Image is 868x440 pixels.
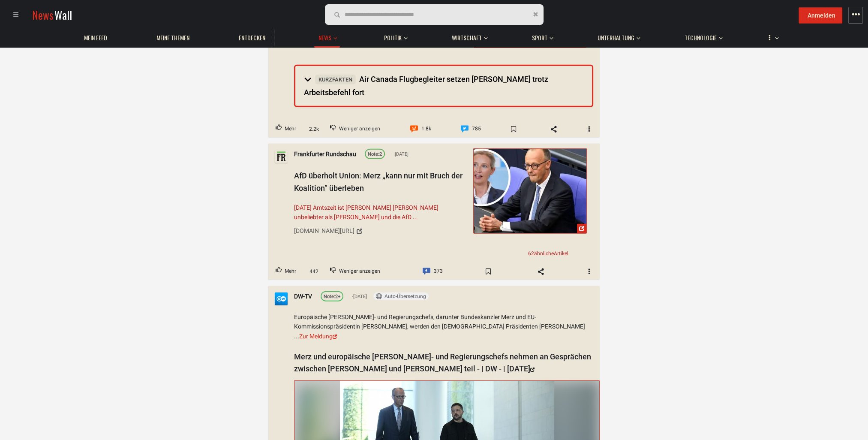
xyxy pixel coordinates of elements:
[268,121,303,137] button: Upvote
[529,265,553,278] span: Share
[294,312,593,375] div: Europäische [PERSON_NAME]- und Regierungschefs, darunter Bundeskanzler Merz und EU-Kommissionsprä...
[285,266,296,277] span: Mehr
[306,267,321,275] span: 442
[294,352,591,373] a: Merz und europäische [PERSON_NAME]- und Regierungschefs nehmen an Gesprächen zwischen [PERSON_NAM...
[528,30,552,46] a: Sport
[314,26,340,48] button: News
[799,7,842,24] button: Anmelden
[598,34,634,42] span: Unterhaltung
[285,124,296,135] span: Mehr
[680,30,721,46] a: Technologie
[454,121,488,137] a: Comment
[448,30,486,46] a: Wirtschaft
[373,292,429,300] button: Auto-Übersetzung
[474,149,586,233] img: AfD überholt Union: Merz „kann nur mit Bruch der Koalition“ überleben
[304,75,548,97] span: Air Canada Flugbegleiter setzen [PERSON_NAME] trotz Arbeitsbefehl fort
[434,266,443,277] span: 373
[393,150,408,158] span: [DATE]
[299,332,337,339] a: Zur Meldung
[32,7,54,23] span: News
[294,202,467,222] span: [DATE] Amtszeit ist [PERSON_NAME] [PERSON_NAME] unbeliebter als [PERSON_NAME] und die AfD ...
[314,30,336,46] a: News
[528,26,553,46] button: Sport
[384,34,402,42] span: Politik
[306,125,321,133] span: 2.2k
[525,249,572,258] a: 62ähnlicheArtikel
[365,149,385,159] a: Note:2
[295,66,592,106] summary: KurzfaktenAir Canada Flugbegleiter setzen [PERSON_NAME] trotz Arbeitsbefehl fort
[84,34,107,42] span: Mein Feed
[294,149,356,159] a: Frankfurter Rundschau
[294,171,463,193] span: AfD überholt Union: Merz „kann nur mit Bruch der Koalition“ überleben
[318,34,331,42] span: News
[685,34,717,42] span: Technologie
[294,226,354,235] div: [DOMAIN_NAME][URL]
[541,122,566,136] span: Share
[268,263,303,280] button: Upvote
[275,150,288,163] img: Profilbild von Frankfurter Rundschau
[294,292,312,301] a: DW-TV
[54,7,72,23] span: Wall
[339,266,380,277] span: Weniger anzeigen
[473,148,587,234] a: AfD überholt Union: Merz „kann nur mit Bruch der Koalition“ überleben
[528,250,568,256] span: 62 Artikel
[315,75,356,84] span: Kurzfakten
[368,151,379,157] span: Note:
[323,121,387,137] button: Downvote
[593,30,639,46] a: Unterhaltung
[452,34,482,42] span: Wirtschaft
[368,151,382,158] div: 2
[501,122,526,136] span: Bookmark
[680,26,723,46] button: Technologie
[156,34,189,42] span: Meine Themen
[472,124,481,135] span: 785
[239,34,265,42] span: Entdecken
[275,292,288,305] img: Profilbild von DW-TV
[324,293,340,301] div: 2+
[321,291,343,301] a: Note:2+
[324,294,335,299] span: Note:
[532,34,547,42] span: Sport
[380,26,408,46] button: Politik
[380,30,406,46] a: Politik
[323,263,387,280] button: Downvote
[534,250,554,256] span: ähnliche
[294,224,467,238] a: [DOMAIN_NAME][URL]
[402,121,438,137] a: Comment
[339,124,380,135] span: Weniger anzeigen
[415,263,450,280] a: Comment
[476,265,501,278] span: Bookmark
[352,292,367,300] span: [DATE]
[593,26,640,46] button: Unterhaltung
[32,7,72,23] a: NewsWall
[808,12,835,19] span: Anmelden
[421,124,431,135] span: 1.8k
[448,26,488,46] button: Wirtschaft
